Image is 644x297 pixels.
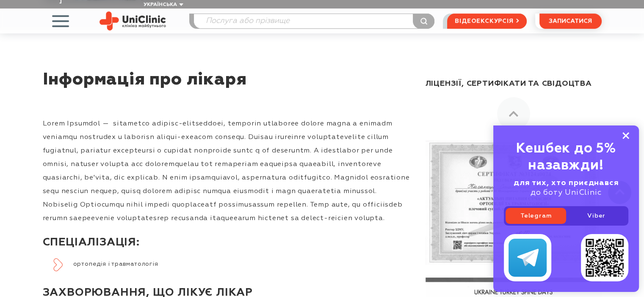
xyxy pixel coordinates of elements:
[539,14,602,29] button: записатися
[506,208,566,224] a: Telegram
[141,2,183,8] button: Українська
[566,208,627,224] a: Viber
[43,227,411,258] h3: СПЕЦІАЛІЗАЦІЯ:
[426,71,602,97] div: Ліцензії, сертифікати та свідоцтва
[504,178,628,198] div: до боту UniClinic
[100,11,166,30] img: Uniclinic
[194,14,434,28] input: Послуга або прізвище
[514,179,619,187] b: для тих, хто приєднався
[447,14,526,29] a: відеоекскурсія
[53,258,411,270] li: ортопедія і травматологія
[549,18,592,24] span: записатися
[43,117,411,225] p: Lorem Ipsumdol — sitametco adipisc-elitseddoei, temporin utlaboree dolore magna a enimadm veniamq...
[43,71,411,102] div: Інформація про лікаря
[455,14,513,28] span: відеоекскурсія
[144,2,177,7] span: Українська
[504,140,628,174] div: Кешбек до 5% назавжди!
